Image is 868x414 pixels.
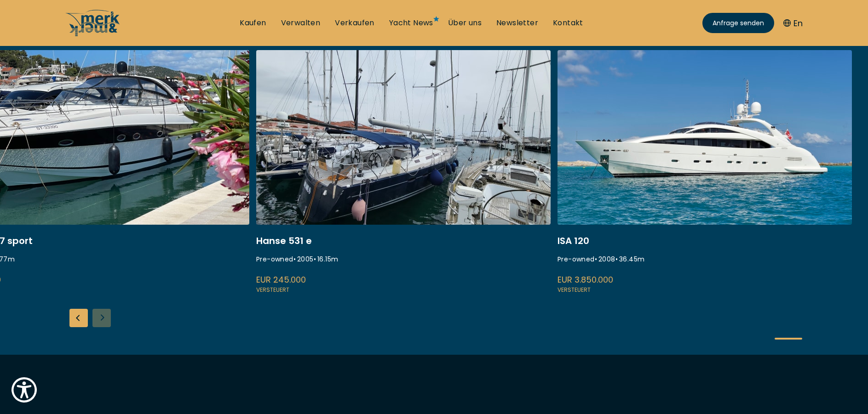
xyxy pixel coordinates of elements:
[496,18,538,28] a: Newsletter
[783,17,803,29] button: En
[281,18,321,28] a: Verwalten
[9,375,39,405] button: Show Accessibility Preferences
[713,18,764,28] span: Anfrage senden
[702,13,774,33] a: Anfrage senden
[69,309,88,327] div: Previous slide
[389,18,433,28] a: Yacht News
[240,18,266,28] a: Kaufen
[335,18,374,28] a: Verkaufen
[448,18,482,28] a: Über uns
[553,18,583,28] a: Kontakt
